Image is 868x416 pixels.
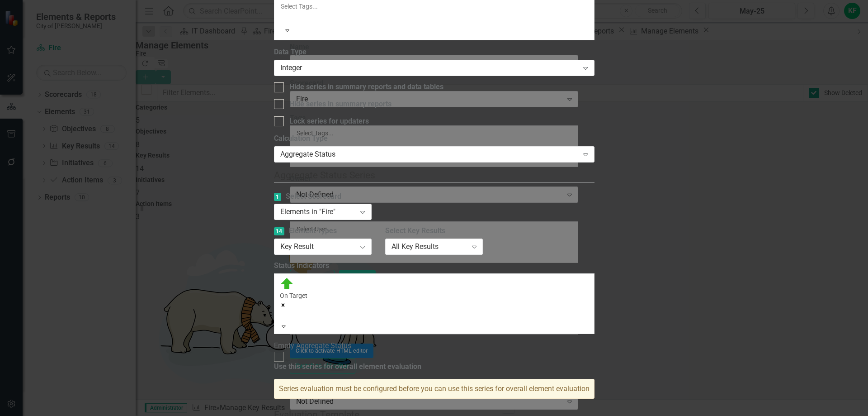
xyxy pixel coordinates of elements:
label: Select Key Results [385,226,483,236]
span: 1 [274,193,282,201]
div: Hide series in summary reports [289,99,392,110]
div: Use this series for overall element evaluation [274,362,594,372]
div: Elements in "Fire" [280,207,356,217]
label: Element Types [274,226,372,236]
label: Select Scorecard [274,191,372,202]
div: Integer [280,63,579,73]
label: Status Indicators [274,261,594,271]
div: Hide series in summary reports and data tables [289,82,443,92]
label: Data Type [274,47,594,57]
div: Series evaluation must be configured before you can use this series for overall element evaluation [274,379,594,399]
div: All Key Results [392,242,467,252]
div: Select Tags... [281,2,588,11]
div: Empty Aggregate Status [274,341,594,351]
div: On Target [280,291,589,300]
legend: Aggregate Status Series [274,168,594,182]
div: Aggregate Status [280,149,579,159]
div: Lock series for updaters [289,116,369,127]
div: Remove [object Object] [280,300,589,309]
img: On Target [280,277,294,291]
label: Calculation Type [274,134,594,144]
div: Key Result [280,242,356,252]
span: 14 [274,227,285,235]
